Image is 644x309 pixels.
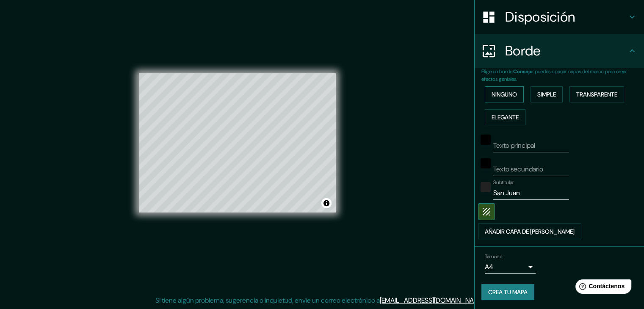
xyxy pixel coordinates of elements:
button: Transparente [569,86,624,102]
font: Ninguno [492,91,517,98]
button: Crea tu mapa [481,284,534,300]
font: Disposición [505,8,575,26]
button: Simple [531,86,563,102]
font: Elige un borde. [481,68,513,75]
font: Elegante [492,113,519,121]
font: Tamaño [485,254,502,260]
font: Si tiene algún problema, sugerencia o inquietud, envíe un correo electrónico a [155,296,380,305]
font: Crea tu mapa [488,289,528,296]
div: A4 [485,260,536,274]
button: Elegante [485,109,525,125]
button: Añadir capa de [PERSON_NAME] [478,223,581,240]
font: Consejo [513,68,533,75]
button: color-222222 [481,182,491,192]
font: Simple [537,91,556,98]
font: Añadir capa de [PERSON_NAME] [485,228,575,235]
font: A4 [485,262,493,271]
font: Subtitular [493,179,514,186]
button: negro [481,135,491,145]
button: Ninguno [485,86,524,102]
div: Borde [475,34,644,68]
a: [EMAIL_ADDRESS][DOMAIN_NAME] [380,296,484,305]
button: Activar o desactivar atribución [321,198,332,208]
font: : puedes opacar capas del marco para crear efectos geniales. [481,68,627,83]
font: Transparente [576,91,617,98]
font: Borde [505,42,541,60]
iframe: Lanzador de widgets de ayuda [569,276,635,300]
button: negro [481,158,491,168]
